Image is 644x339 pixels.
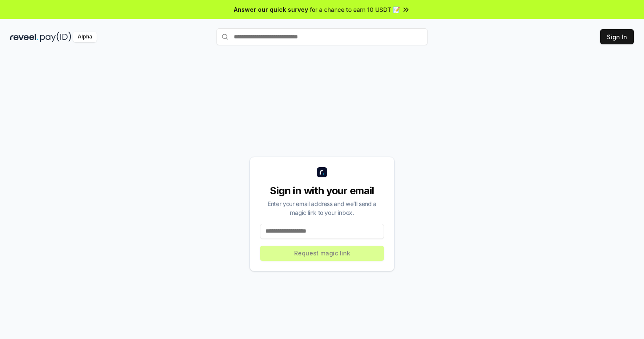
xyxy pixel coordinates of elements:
div: Sign in with your email [260,184,384,198]
div: Alpha [73,32,97,42]
span: for a chance to earn 10 USDT 📝 [310,5,400,14]
img: reveel_dark [10,32,38,42]
div: Enter your email address and we’ll send a magic link to your inbox. [260,199,384,217]
img: pay_id [40,32,71,42]
img: logo_small [317,167,327,177]
span: Answer our quick survey [234,5,308,14]
button: Sign In [600,29,634,44]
